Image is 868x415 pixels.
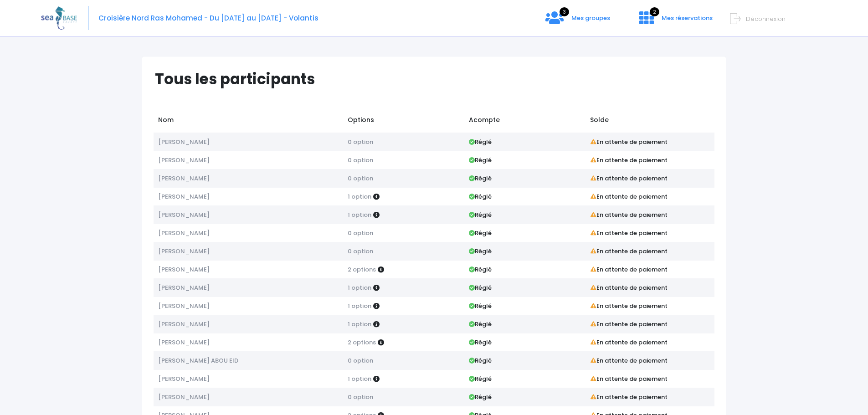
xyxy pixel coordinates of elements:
strong: En attente de paiement [590,174,668,183]
span: [PERSON_NAME] [158,174,210,183]
strong: En attente de paiement [590,247,668,256]
strong: En attente de paiement [590,302,668,310]
strong: En attente de paiement [590,374,668,383]
span: [PERSON_NAME] [158,156,210,164]
strong: En attente de paiement [590,192,668,201]
span: [PERSON_NAME] [158,229,210,237]
strong: Réglé [469,374,492,383]
a: 2 Mes réservations [632,17,718,26]
span: [PERSON_NAME] ABOU EID [158,356,238,365]
span: 0 option [348,393,373,401]
strong: Réglé [469,247,492,256]
strong: Réglé [469,192,492,201]
strong: En attente de paiement [590,156,668,164]
strong: En attente de paiement [590,229,668,237]
strong: Réglé [469,283,492,292]
strong: En attente de paiement [590,283,668,292]
strong: Réglé [469,138,492,146]
strong: En attente de paiement [590,265,668,274]
span: 1 option [348,302,371,310]
span: [PERSON_NAME] [158,320,210,328]
strong: En attente de paiement [590,320,668,328]
strong: Réglé [469,210,492,219]
span: [PERSON_NAME] [158,247,210,256]
td: Nom [154,111,343,133]
span: 3 [560,7,569,16]
span: [PERSON_NAME] [158,265,210,274]
strong: En attente de paiement [590,393,668,401]
span: [PERSON_NAME] [158,138,210,146]
span: 2 [650,7,659,16]
strong: En attente de paiement [590,138,668,146]
strong: Réglé [469,320,492,328]
td: Solde [586,111,714,133]
strong: Réglé [469,338,492,347]
td: Acompte [464,111,586,133]
strong: Réglé [469,356,492,365]
strong: En attente de paiement [590,356,668,365]
span: 1 option [348,210,371,219]
span: 0 option [348,138,373,146]
strong: Réglé [469,302,492,310]
span: [PERSON_NAME] [158,192,210,201]
span: 1 option [348,374,371,383]
a: 3 Mes groupes [538,17,617,26]
strong: Réglé [469,393,492,401]
span: [PERSON_NAME] [158,374,210,383]
span: Mes groupes [571,14,610,22]
span: [PERSON_NAME] [158,210,210,219]
strong: En attente de paiement [590,338,668,347]
strong: En attente de paiement [590,210,668,219]
td: Options [343,111,464,133]
span: 2 options [348,265,376,274]
span: 0 option [348,229,373,237]
span: [PERSON_NAME] [158,283,210,292]
h1: Tous les participants [155,70,721,88]
span: 0 option [348,247,373,256]
span: 1 option [348,192,371,201]
span: 1 option [348,283,371,292]
span: 0 option [348,156,373,164]
span: 1 option [348,320,371,328]
strong: Réglé [469,265,492,274]
span: Croisière Nord Ras Mohamed - Du [DATE] au [DATE] - Volantis [98,13,318,23]
strong: Réglé [469,156,492,164]
span: 2 options [348,338,376,347]
span: Déconnexion [746,15,786,23]
strong: Réglé [469,229,492,237]
span: Mes réservations [662,14,713,22]
span: [PERSON_NAME] [158,338,210,347]
span: [PERSON_NAME] [158,393,210,401]
span: 0 option [348,356,373,365]
span: [PERSON_NAME] [158,302,210,310]
strong: Réglé [469,174,492,183]
span: 0 option [348,174,373,183]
